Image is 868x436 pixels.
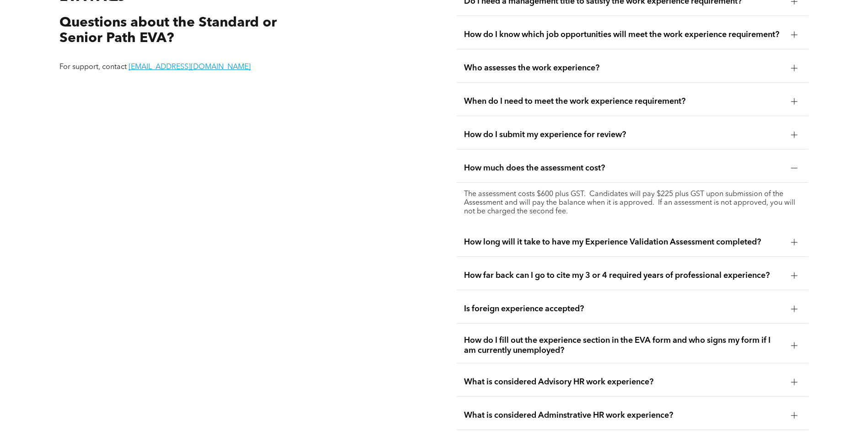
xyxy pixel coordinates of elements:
[59,64,127,71] span: For support, contact
[464,377,784,387] span: What is considered Advisory HR work experience?
[464,63,784,73] span: Who assesses the work experience?
[464,410,784,420] span: What is considered Adminstrative HR work experience?
[129,64,251,71] a: [EMAIL_ADDRESS][DOMAIN_NAME]
[59,16,277,46] span: Questions about the Standard or Senior Path EVA?
[464,163,784,173] span: How much does the assessment cost?
[464,190,801,216] p: The assessment costs $600 plus GST. Candidates will pay $225 plus GST upon submission of the Asse...
[464,96,784,106] span: When do I need to meet the work experience requirement?
[464,130,784,140] span: How do I submit my experience for review?
[464,30,784,40] span: How do I know which job opportunities will meet the work experience requirement?
[464,237,784,247] span: How long will it take to have my Experience Validation Assessment completed?
[464,304,784,314] span: Is foreign experience accepted?
[464,271,784,281] span: How far back can I go to cite my 3 or 4 required years of professional experience?
[464,335,784,356] span: How do I fill out the experience section in the EVA form and who signs my form if I am currently ...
